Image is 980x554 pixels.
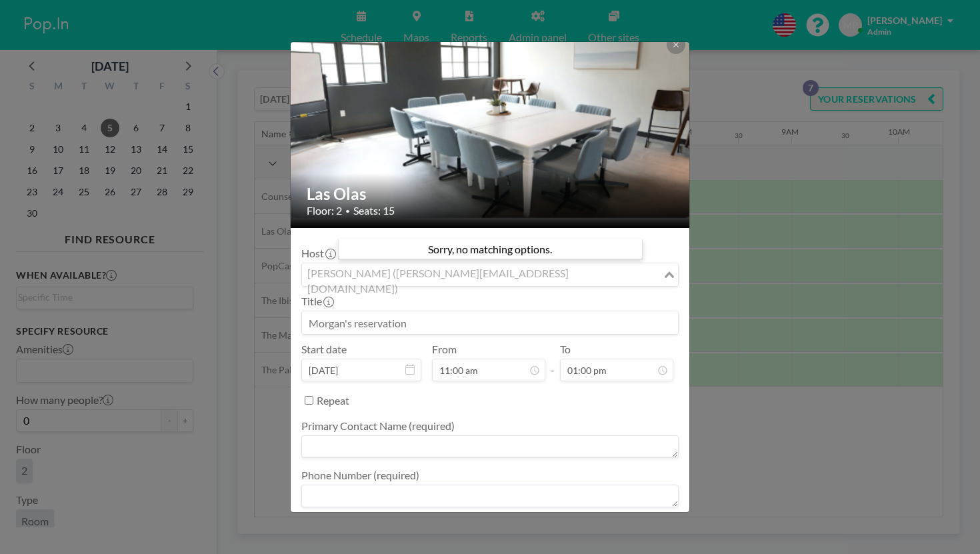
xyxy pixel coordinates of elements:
span: - [551,347,555,377]
img: 537.png [291,39,691,219]
div: Search for option [302,263,678,286]
label: Phone Number (required) [301,469,419,482]
label: Title [301,295,333,308]
li: Sorry, no matching options. [339,243,643,256]
label: Host [301,247,335,260]
span: Floor: 2 [307,204,342,217]
label: Primary Contact Name (required) [301,419,455,433]
span: • [345,206,350,216]
label: To [560,343,571,356]
label: From [432,343,457,356]
span: Seats: 15 [353,204,395,217]
h2: Las Olas [307,184,675,204]
label: Start date [301,343,347,356]
input: Search for option [303,266,661,283]
input: Morgan's reservation [302,311,678,334]
label: Repeat [317,394,349,407]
